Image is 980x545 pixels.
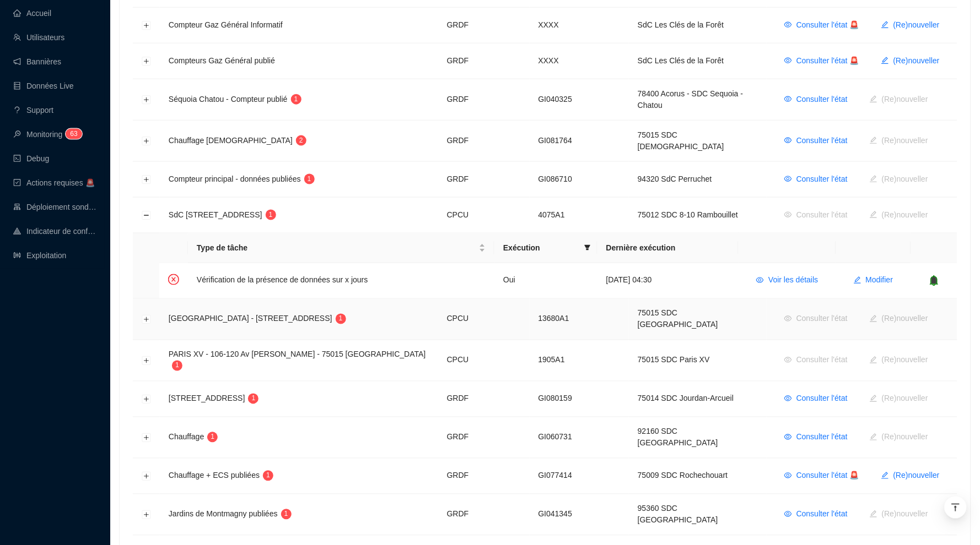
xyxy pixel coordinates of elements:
[756,276,764,284] span: eye
[169,314,332,323] span: [GEOGRAPHIC_DATA] - [STREET_ADDRESS]
[866,275,893,286] span: Modifier
[597,263,739,298] td: [DATE] 04:30
[168,274,179,285] span: close-circle
[776,390,857,408] button: Consulter l'état
[169,175,301,183] span: Compteur principal - données publiées
[861,352,937,369] button: (Re)nouveller
[638,394,734,403] span: 75014 SDC Jourdan-Arcueil
[142,395,151,404] button: Développer la ligne
[438,494,530,536] td: GRDF
[784,95,792,103] span: eye
[776,206,857,224] button: Consulter l'état
[142,357,151,366] button: Développer la ligne
[530,417,629,459] td: GI060731
[188,233,494,263] th: Type de tâche
[142,211,151,220] button: Réduire la ligne
[503,242,580,254] span: Exécution
[861,310,937,328] button: (Re)nouveller
[638,504,718,525] span: 95360 SDC [GEOGRAPHIC_DATA]
[530,121,629,162] td: GI081764
[13,57,61,66] a: notificationBannières
[530,198,629,233] td: 4075A1
[530,8,629,43] td: XXXX
[308,175,311,183] span: 1
[530,162,629,198] td: GI086710
[784,137,792,144] span: eye
[281,509,292,520] sup: 1
[438,79,530,121] td: GRDF
[784,21,792,29] span: eye
[207,432,218,443] sup: 1
[291,94,301,105] sup: 1
[438,162,530,198] td: GRDF
[142,472,151,481] button: Développer la ligne
[881,21,889,29] span: edit
[438,8,530,43] td: GRDF
[294,95,298,103] span: 1
[776,52,868,70] button: Consulter l'état 🚨
[861,390,937,408] button: (Re)nouveller
[776,352,857,369] button: Consulter l'état
[26,178,95,187] span: Actions requises 🚨
[784,433,792,441] span: eye
[169,471,260,480] span: Chauffage + ECS publiées
[438,121,530,162] td: GRDF
[266,210,276,220] sup: 1
[142,96,151,105] button: Développer la ligne
[873,52,949,70] button: (Re)nouveller
[438,459,530,494] td: GRDF
[13,106,53,115] a: questionSupport
[13,227,97,236] a: heat-mapIndicateur de confort
[784,57,792,64] span: eye
[299,137,303,144] span: 2
[796,432,848,443] span: Consulter l'état
[438,299,530,340] td: CPCU
[438,198,530,233] td: CPCU
[13,203,97,211] a: clusterDéploiement sondes
[784,175,792,183] span: eye
[638,427,718,448] span: 92160 SDC [GEOGRAPHIC_DATA]
[530,459,629,494] td: GI077414
[263,471,273,481] sup: 1
[638,130,724,151] span: 75015 SDC [DEMOGRAPHIC_DATA]
[796,393,848,405] span: Consulter l'état
[13,33,64,42] a: teamUtilisateurs
[881,57,889,64] span: edit
[169,394,245,403] span: [STREET_ADDRESS]
[638,309,718,329] span: 75015 SDC [GEOGRAPHIC_DATA]
[438,340,530,381] td: CPCU
[845,272,902,290] button: Modifier
[776,506,857,524] button: Consulter l'état
[796,509,848,520] span: Consulter l'état
[169,350,426,359] span: PARIS XV - 106-120 Av [PERSON_NAME] - 75015 [GEOGRAPHIC_DATA]
[796,55,859,67] span: Consulter l'état 🚨
[861,171,937,188] button: (Re)nouveller
[638,89,743,110] span: 78400 Acorus - SDC Sequoia - Chatou
[776,171,857,188] button: Consulter l'état
[893,19,940,31] span: (Re)nouveller
[142,137,151,146] button: Développer la ligne
[211,433,215,441] span: 1
[304,174,315,184] sup: 1
[951,503,961,513] span: vertical-align-top
[861,506,937,524] button: (Re)nouveller
[881,472,889,479] span: edit
[438,43,530,79] td: GRDF
[142,511,151,520] button: Développer la ligne
[638,210,738,219] span: 75012 SDC 8-10 Rambouillet
[796,173,848,185] span: Consulter l'état
[74,130,78,138] span: 3
[296,135,306,146] sup: 2
[796,19,859,31] span: Consulter l'état 🚨
[784,510,792,518] span: eye
[266,472,270,479] span: 1
[776,91,857,108] button: Consulter l'état
[13,251,66,260] a: slidersExploitation
[854,276,861,284] span: edit
[530,340,629,381] td: 1905A1
[66,129,82,139] sup: 63
[70,130,74,138] span: 6
[861,91,937,108] button: (Re)nouveller
[638,356,710,364] span: 75015 SDC Paris XV
[929,275,940,286] span: bell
